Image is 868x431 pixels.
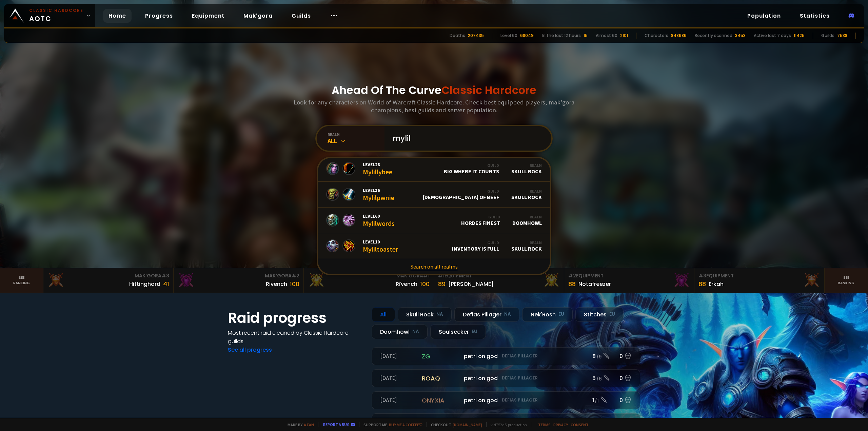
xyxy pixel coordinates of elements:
small: Classic Hardcore [29,7,83,14]
a: Mak'Gora#3Hittinghard41 [43,268,174,293]
div: 7538 [837,33,847,39]
div: Mylilwords [363,213,395,228]
div: 41 [163,279,169,289]
span: # 3 [698,272,706,279]
div: Rîvench [396,280,417,288]
div: Soulseeker [430,325,486,339]
a: Terms [538,422,551,427]
a: See all progress [228,346,272,354]
small: EU [472,328,477,335]
div: Recently scanned [695,33,732,39]
a: Home [103,9,132,23]
div: 88 [568,279,576,289]
div: Realm [511,240,542,245]
div: Almost 60 [596,33,617,39]
div: [PERSON_NAME] [448,280,494,288]
div: 11425 [794,33,805,39]
a: [DATE]zgpetri on godDefias Pillager8 /90 [372,347,640,365]
div: Realm [511,189,542,194]
div: Nek'Rosh [522,307,573,322]
div: 207435 [468,33,484,39]
div: 848686 [671,33,687,39]
div: Mak'Gora [178,272,299,279]
a: Equipment [186,9,230,23]
a: Privacy [553,422,568,427]
a: Seeranking [825,268,868,293]
a: Mak'Gora#1Rîvench100 [304,268,434,293]
div: 88 [698,279,706,289]
h1: Raid progress [228,307,363,329]
div: [DEMOGRAPHIC_DATA] of Beef [423,189,499,200]
a: Mak'gora [238,9,278,23]
div: Skull Rock [398,307,452,322]
span: # 2 [292,272,299,279]
small: NA [436,311,443,318]
a: Level36MylilpwnieGuild[DEMOGRAPHIC_DATA] of BeefRealmSkull Rock [318,182,550,208]
div: 15 [584,33,588,39]
a: Buy me a coffee [389,422,422,427]
small: EU [558,311,564,318]
div: Skull Rock [511,189,542,200]
a: Statistics [794,9,835,23]
span: Level 28 [363,161,392,168]
div: Rivench [266,280,287,288]
span: # 1 [423,272,430,279]
span: v. d752d5 - production [486,422,527,427]
div: Guild [452,240,499,245]
span: Support me, [359,422,422,427]
span: Made by [283,422,314,427]
div: Equipment [568,272,690,279]
a: #2Equipment88Notafreezer [564,268,694,293]
a: Level60MylilwordsGuildHordes FinestRealmDoomhowl [318,208,550,233]
a: Progress [140,9,178,23]
a: #3Equipment88Erkah [694,268,825,293]
div: Equipment [438,272,560,279]
span: Level 10 [363,239,398,245]
div: 68049 [520,33,534,39]
div: 89 [438,279,446,289]
a: Classic HardcoreAOTC [4,4,95,27]
div: Guilds [821,33,834,39]
div: Skull Rock [511,163,542,175]
small: NA [412,328,419,335]
div: Erkah [709,280,724,288]
span: Checkout [427,422,482,427]
div: 100 [290,279,299,289]
div: Mylillybee [363,161,392,176]
small: EU [609,311,615,318]
div: 100 [420,279,430,289]
a: a fan [304,422,314,427]
div: All [328,137,384,145]
a: [DOMAIN_NAME] [453,422,482,427]
a: #1Equipment89[PERSON_NAME] [434,268,564,293]
div: All [372,307,395,322]
div: Active last 7 days [754,33,791,39]
div: Guild [423,189,499,194]
div: Level 60 [500,33,517,39]
small: NA [504,311,511,318]
div: Stitches [575,307,624,322]
div: Deaths [450,33,465,39]
div: Guild [461,214,500,219]
div: Characters [645,33,668,39]
div: Equipment [698,272,820,279]
div: In the last 12 hours [542,33,581,39]
div: Mylilpwnie [363,187,394,202]
span: Classic Hardcore [441,82,536,98]
a: Report a bug [323,422,350,427]
span: # 3 [161,272,169,279]
div: Mak'Gora [47,272,169,279]
div: 2101 [620,33,628,39]
a: Level10MyliltoasterGuildInventory is fullRealmSkull Rock [318,233,550,259]
span: # 1 [438,272,445,279]
a: Consent [571,422,589,427]
div: realm [328,132,384,137]
h1: Ahead Of The Curve [332,82,536,98]
input: Search a character... [389,126,543,151]
div: 3453 [735,33,746,39]
a: Mak'Gora#2Rivench100 [174,268,304,293]
span: Level 36 [363,187,394,193]
a: Guilds [286,9,316,23]
span: AOTC [29,7,83,24]
div: Hordes Finest [461,214,500,226]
